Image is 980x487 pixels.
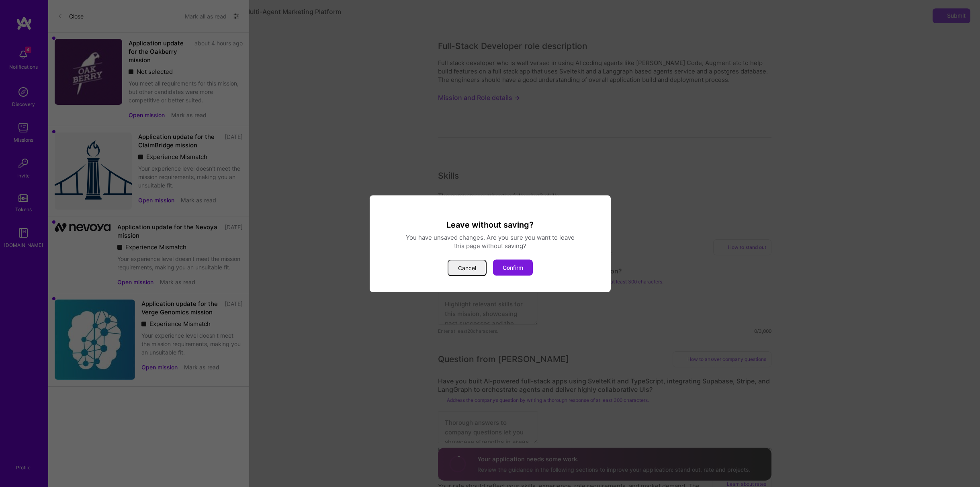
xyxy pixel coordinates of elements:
button: Confirm [493,259,533,275]
h3: Leave without saving? [379,219,601,230]
div: modal [370,195,611,292]
div: this page without saving? [379,241,601,250]
button: Cancel [448,259,487,276]
div: You have unsaved changes. Are you sure you want to leave [379,233,601,241]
